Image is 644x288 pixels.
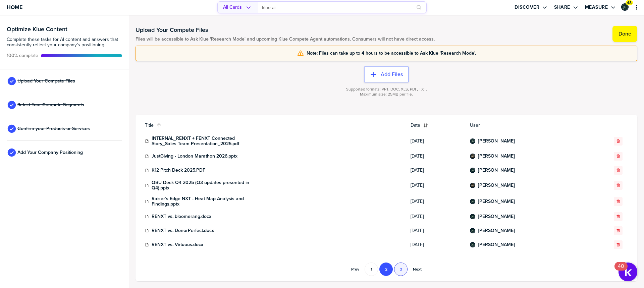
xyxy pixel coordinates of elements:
div: Jordan Glenn [470,242,475,247]
img: 8115b6274701af056c7659086f8f6cf3-sml.png [622,4,628,10]
a: [PERSON_NAME] [478,168,515,173]
span: Date [411,123,420,128]
button: Done [612,26,637,42]
div: Jordan Glenn [470,228,475,233]
span: Note: Files can take up to 4 hours to be accessible to Ask Klue 'Research Mode'. [307,51,476,56]
button: Go to page 3 [394,263,408,276]
span: User [470,123,584,128]
span: [DATE] [411,228,462,233]
label: Discover [515,4,539,10]
span: [DATE] [411,214,462,219]
span: [DATE] [411,242,462,247]
span: [DATE] [411,168,462,173]
span: All Cards [223,5,242,10]
div: Georgie Edralin [470,183,475,188]
img: 8115b6274701af056c7659086f8f6cf3-sml.png [471,215,475,219]
label: Done [619,31,631,37]
nav: Pagination Navigation [346,263,426,276]
span: Upload Your Compete Files [17,78,75,84]
img: 460caf15d5cd4f7209a9ef01ec38ad91-sml.png [471,183,475,187]
h1: Upload Your Compete Files [136,26,435,34]
span: [DATE] [411,138,462,144]
div: Jordan Glenn [470,138,475,144]
label: Add Files [381,71,403,78]
div: Jordan Glenn [470,199,475,204]
input: Search Cards… [262,2,412,13]
button: Add Files [364,66,409,82]
div: Georgie Edralin [470,154,475,159]
a: JustGiving - London Marathon 2026.pptx [152,154,237,159]
span: [DATE] [411,199,462,204]
a: K12 Pitch Deck 2025.PDF [152,168,205,173]
span: Home [7,4,22,10]
button: Go to previous page [347,263,363,276]
img: 460caf15d5cd4f7209a9ef01ec38ad91-sml.png [471,154,475,158]
span: [DATE] [411,154,462,159]
a: [PERSON_NAME] [478,199,515,204]
a: [PERSON_NAME] [478,228,515,233]
span: Active [7,53,38,58]
span: Complete these tasks for AI content and answers that consistently reflect your company’s position... [7,37,122,48]
span: Files will be accessible to Ask Klue 'Research Mode' and upcoming Klue Compete Agent automations.... [136,37,435,42]
img: 8115b6274701af056c7659086f8f6cf3-sml.png [471,243,475,247]
a: [PERSON_NAME] [478,138,515,144]
label: Measure [585,4,608,10]
label: Share [554,4,570,10]
button: Title [141,120,407,131]
a: RENXT vs. DonorPerfect.docx [152,228,214,233]
h3: Optimize Klue Content [7,26,122,32]
div: Jordan Glenn [470,214,475,219]
span: [DATE] [411,183,462,188]
span: Add Your Company Positioning [17,150,83,155]
img: 8115b6274701af056c7659086f8f6cf3-sml.png [471,139,475,143]
img: 8115b6274701af056c7659086f8f6cf3-sml.png [471,229,475,233]
button: Go to page 1 [365,263,378,276]
span: Select Your Compete Segments [17,102,84,108]
span: Supported formats: PPT, DOC, XLS, PDF, TXT. [346,87,427,92]
a: [PERSON_NAME] [478,154,515,159]
img: 8115b6274701af056c7659086f8f6cf3-sml.png [471,168,475,172]
img: 8115b6274701af056c7659086f8f6cf3-sml.png [471,199,475,204]
div: Jordan Glenn [621,3,629,11]
a: [PERSON_NAME] [478,183,515,188]
div: Jordan Glenn [470,168,475,173]
a: Raiser’s Edge NXT - Heat Map Analysis and Findings.pptx [152,196,252,207]
a: QBU Deck Q4 2025 (Q3 updates presented in Q4).pptx [152,180,252,191]
button: Date [407,120,466,131]
div: 40 [618,266,624,275]
span: Confirm your Products or Services [17,126,90,131]
span: 48 [627,0,632,5]
span: Maximum size: 25MB per file. [360,92,413,97]
button: Go to next page [409,263,426,276]
a: RENXT vs. Virtuous.docx [152,242,203,247]
a: [PERSON_NAME] [478,214,515,219]
a: RENXT vs. bloomerang.docx [152,214,211,219]
button: Open Resource Center, 40 new notifications [619,263,637,281]
a: [PERSON_NAME] [478,242,515,247]
a: INTERNAL_RENXT + FENXT Connected Story_Sales Team Presentation_2025.pdf [152,136,252,147]
a: Edit Profile [621,3,629,11]
span: Title [145,123,154,128]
